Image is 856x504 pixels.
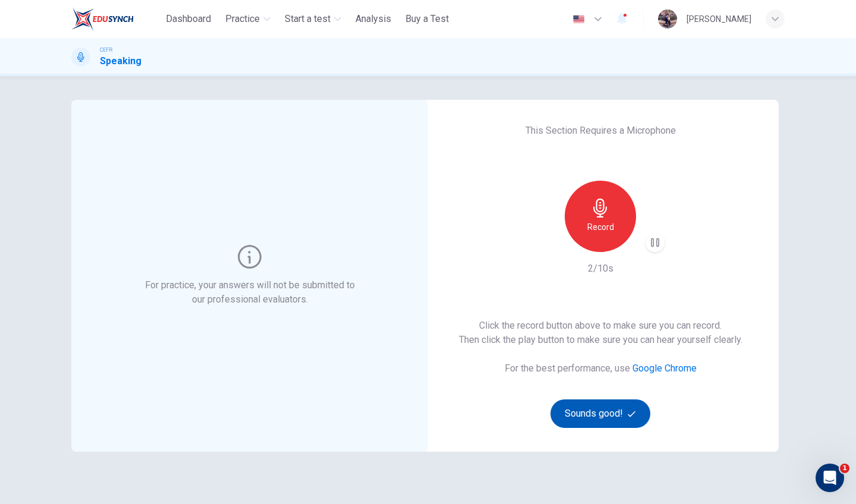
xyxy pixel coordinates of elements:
button: Record [565,181,636,252]
button: Start a test [280,8,346,30]
button: Analysis [351,8,396,30]
span: Start a test [285,12,331,26]
span: Buy a Test [405,12,449,26]
h6: Click the record button above to make sure you can record. Then click the play button to make sur... [459,319,742,347]
img: Profile picture [658,10,677,29]
h6: This Section Requires a Microphone [525,124,676,138]
button: Dashboard [161,8,216,30]
img: en [571,15,586,24]
h6: For practice, your answers will not be submitted to our professional evaluators. [143,278,357,307]
span: CEFR [100,46,112,54]
button: Sounds good! [550,399,650,428]
iframe: Intercom live chat [816,464,844,492]
h6: 2/10s [588,262,613,276]
img: ELTC logo [71,7,134,31]
div: [PERSON_NAME] [687,12,751,26]
h6: For the best performance, use [505,361,697,376]
a: ELTC logo [71,7,161,31]
button: Practice [221,8,275,30]
a: Google Chrome [632,363,697,374]
span: 1 [840,464,849,473]
button: Buy a Test [401,8,454,30]
span: Practice [225,12,260,26]
span: Dashboard [166,12,211,26]
h1: Speaking [100,54,141,68]
span: Analysis [355,12,391,26]
h6: Record [587,220,614,234]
